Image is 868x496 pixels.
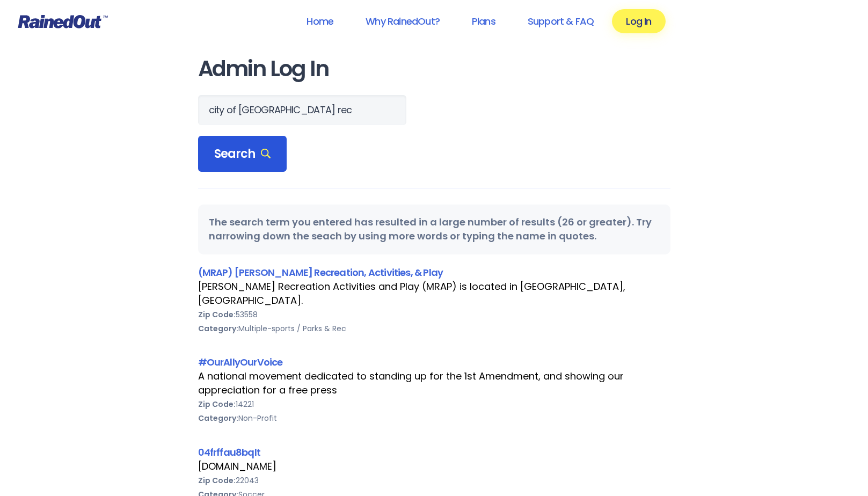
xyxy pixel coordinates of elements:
[198,475,236,486] b: Zip Code:
[198,459,670,473] div: [DOMAIN_NAME]
[198,323,238,334] b: Category:
[198,355,670,369] div: #OurAllyOurVoice
[612,9,665,33] a: Log In
[198,322,670,335] div: Multiple-sports / Parks & Rec
[293,9,347,33] a: Home
[352,9,454,33] a: Why RainedOut?
[198,280,670,308] div: [PERSON_NAME] Recreation Activities and Play (MRAP) is located in [GEOGRAPHIC_DATA], [GEOGRAPHIC_...
[214,147,271,162] span: Search
[198,445,670,459] div: 04frffau8bqlt
[198,309,236,320] b: Zip Code:
[198,413,238,424] b: Category:
[198,136,287,172] div: Search
[198,95,406,125] input: Search Orgs…
[198,265,670,280] div: (MRAP) [PERSON_NAME] Recreation, Activities, & Play
[198,446,260,459] a: 04frffau8bqlt
[198,369,670,397] div: A national movement dedicated to standing up for the 1st Amendment, and showing our appreciation ...
[198,205,670,254] div: The search term you entered has resulted in a large number of results (26 or greater). Try narrow...
[198,399,236,410] b: Zip Code:
[198,397,670,411] div: 14221
[458,9,509,33] a: Plans
[198,473,670,487] div: 22043
[514,9,608,33] a: Support & FAQ
[198,411,670,425] div: Non-Profit
[198,308,670,322] div: 53558
[198,57,670,81] h1: Admin Log In
[198,266,443,279] a: (MRAP) [PERSON_NAME] Recreation, Activities, & Play
[198,355,283,369] a: #OurAllyOurVoice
